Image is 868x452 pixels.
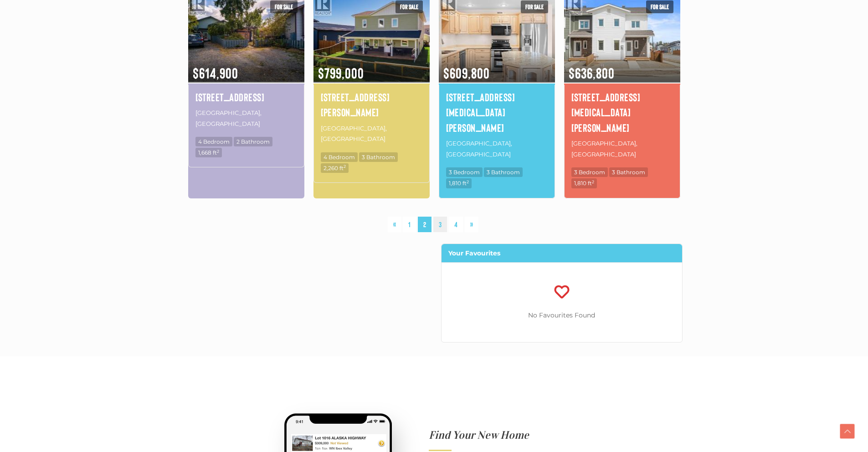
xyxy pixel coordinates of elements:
span: 3 Bathroom [484,167,523,177]
span: For sale [270,0,298,13]
a: [STREET_ADDRESS][MEDICAL_DATA][PERSON_NAME] [446,89,548,135]
a: 3 [433,217,447,233]
a: « [388,217,401,233]
span: 3 Bedroom [571,167,608,177]
span: 4 Bedroom [321,152,358,162]
a: 1 [403,217,416,233]
span: 2,260 ft [321,163,349,173]
span: 1,668 ft [195,148,222,157]
span: 1,810 ft [446,178,472,188]
a: [STREET_ADDRESS][MEDICAL_DATA][PERSON_NAME] [571,89,673,135]
span: $614,900 [188,52,304,83]
span: For sale [521,0,548,13]
a: [STREET_ADDRESS][PERSON_NAME] [321,89,422,120]
a: [STREET_ADDRESS] [195,89,297,105]
a: 4 [449,217,463,233]
p: [GEOGRAPHIC_DATA], [GEOGRAPHIC_DATA] [571,137,673,161]
span: 4 Bedroom [195,137,232,146]
span: $609,800 [439,52,555,83]
span: $799,000 [313,52,430,83]
h4: Find Your New Home [429,430,601,441]
span: $636,800 [564,52,680,83]
sup: 2 [467,179,469,184]
span: 2 [418,217,431,233]
p: [GEOGRAPHIC_DATA], [GEOGRAPHIC_DATA] [321,122,422,145]
strong: Your Favourites [448,249,500,257]
p: [GEOGRAPHIC_DATA], [GEOGRAPHIC_DATA] [195,107,297,130]
span: 1,810 ft [571,178,597,188]
sup: 2 [592,179,594,184]
span: 3 Bathroom [609,167,648,177]
span: 2 Bathroom [234,137,272,146]
span: 3 Bedroom [446,167,483,177]
sup: 2 [217,149,219,154]
p: No Favourites Found [442,310,682,321]
span: 3 Bathroom [359,152,398,162]
p: [GEOGRAPHIC_DATA], [GEOGRAPHIC_DATA] [446,137,548,161]
a: » [465,217,478,233]
span: For sale [646,0,673,13]
span: For sale [395,0,423,13]
sup: 2 [344,164,346,169]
